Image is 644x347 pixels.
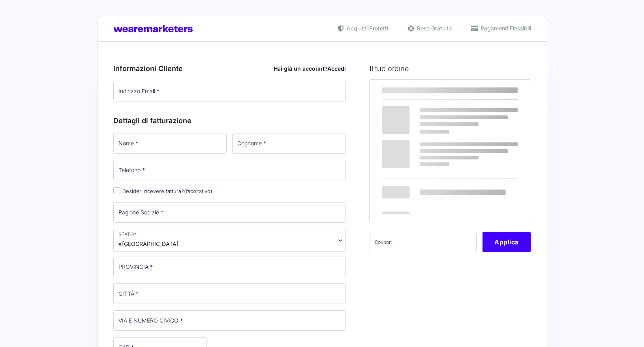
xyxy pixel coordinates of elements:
[184,188,212,194] span: (facoltativo)
[370,80,462,100] th: Prodotto
[370,232,477,252] input: Coupon
[113,115,346,126] h3: Dettagli di fatturazione
[113,63,346,74] h3: Informazioni Cliente
[113,187,120,194] input: Desideri ricevere fattura?(facoltativo)
[118,240,178,248] span: Italia
[274,64,346,73] div: Hai già un account?
[415,24,452,32] span: Reso Gratuito
[113,188,212,194] label: Desideri ricevere fattura?
[232,133,346,154] input: Cognome *
[113,202,346,223] input: Ragione Sociale *
[370,158,462,221] th: Totale
[118,240,122,248] span: ×
[345,24,388,32] span: Acquisti Protetti
[113,81,346,101] input: Indirizzo Email *
[113,160,346,180] input: Telefono *
[462,80,531,100] th: Subtotale
[370,63,531,74] h3: Il tuo ordine
[483,232,531,252] button: Applica
[113,310,346,331] input: VIA E NUMERO CIVICO *
[113,229,346,252] span: Italia
[113,283,346,304] input: CITTÀ *
[327,65,346,72] a: Accedi
[479,24,531,32] span: Pagamenti Flessibili
[113,133,227,154] input: Nome *
[370,100,462,133] td: Marketers World 2025 - MW25 Ticket Premium
[113,257,346,277] input: PROVINCIA *
[370,133,462,158] th: Subtotale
